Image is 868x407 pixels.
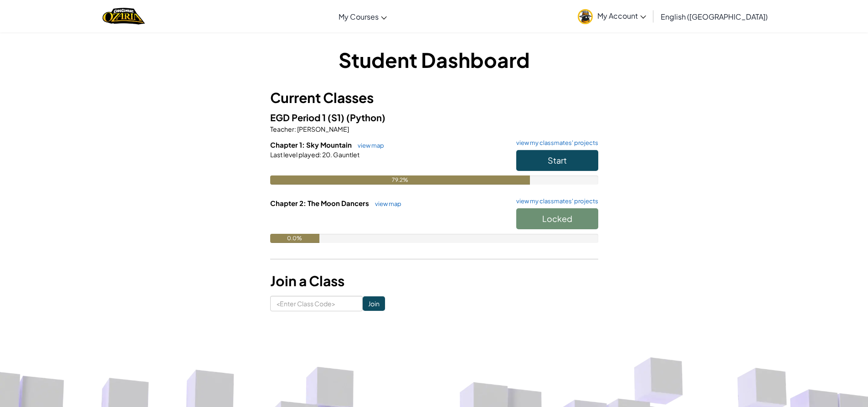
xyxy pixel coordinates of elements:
span: English ([GEOGRAPHIC_DATA]) [661,12,768,21]
a: view my classmates' projects [512,140,598,146]
div: 0.0% [270,234,319,243]
h1: Student Dashboard [270,46,598,74]
span: Chapter 1: Sky Mountain [270,140,353,149]
span: (Python) [346,112,385,123]
span: My Courses [339,12,379,21]
span: Chapter 2: The Moon Dancers [270,199,370,207]
input: <Enter Class Code> [270,296,363,311]
h3: Current Classes [270,88,598,108]
h3: Join a Class [270,271,598,291]
a: My Courses [334,4,391,29]
button: Start [516,150,598,171]
img: Home [103,7,145,26]
a: Ozaria by CodeCombat logo [103,7,145,26]
a: My Account [573,2,651,31]
a: view map [370,200,401,207]
span: My Account [597,11,646,21]
span: Gauntlet [332,150,360,159]
input: Join [363,296,385,311]
span: 20. [321,150,332,159]
a: view map [353,142,384,149]
span: : [319,150,321,159]
a: English ([GEOGRAPHIC_DATA]) [656,4,772,29]
a: view my classmates' projects [512,198,598,204]
span: Teacher [270,125,294,133]
span: : [294,125,296,133]
img: avatar [578,9,593,24]
span: EGD Period 1 (S1) [270,112,346,123]
div: 79.2% [270,175,530,185]
span: Last level played [270,150,319,159]
span: Start [548,155,567,165]
span: [PERSON_NAME] [296,125,349,133]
